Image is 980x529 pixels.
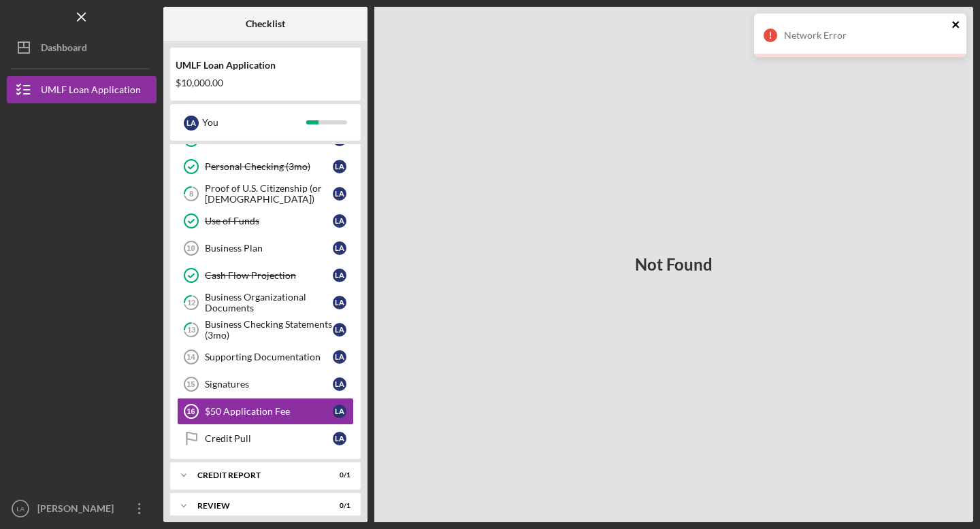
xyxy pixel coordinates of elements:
[7,76,157,103] button: UMLF Loan Application
[333,241,346,255] div: L A
[34,495,122,526] div: [PERSON_NAME]
[205,406,333,417] div: $50 Application Fee
[205,352,333,362] div: Supporting Documentation
[246,18,285,29] b: Checklist
[177,343,354,371] a: 14Supporting DocumentationLA
[177,398,354,425] a: 16$50 Application FeeLA
[205,319,333,341] div: Business Checking Statements (3mo)
[177,371,354,398] a: 15SignaturesLA
[186,380,195,388] tspan: 15
[197,502,316,510] div: Review
[205,183,333,205] div: Proof of U.S. Citizenship (or [DEMOGRAPHIC_DATA])
[177,316,354,343] a: 13Business Checking Statements (3mo)LA
[176,78,355,88] div: $10,000.00
[333,323,346,337] div: L A
[205,292,333,313] div: Business Organizational Documents
[177,235,354,262] a: 10Business PlanLA
[333,269,346,282] div: L A
[205,433,333,444] div: Credit Pull
[186,244,195,252] tspan: 10
[951,19,961,32] button: close
[326,471,350,479] div: 0 / 1
[205,379,333,390] div: Signatures
[177,425,354,452] a: Credit PullLA
[7,495,157,522] button: LA[PERSON_NAME]
[635,255,713,274] h3: Not Found
[177,207,354,235] a: Use of FundsLA
[7,34,157,61] button: Dashboard
[177,180,354,207] a: 8Proof of U.S. Citizenship (or [DEMOGRAPHIC_DATA])LA
[187,326,195,335] tspan: 13
[205,161,333,172] div: Personal Checking (3mo)
[187,298,195,307] tspan: 12
[177,262,354,289] a: Cash Flow ProjectionLA
[784,30,947,41] div: Network Error
[205,216,333,226] div: Use of Funds
[16,505,24,513] text: LA
[202,111,306,134] div: You
[186,353,195,361] tspan: 14
[197,471,316,479] div: Credit report
[333,160,346,173] div: L A
[326,502,350,510] div: 0 / 1
[333,377,346,391] div: L A
[184,116,199,131] div: L A
[333,350,346,364] div: L A
[205,243,333,254] div: Business Plan
[189,190,193,199] tspan: 8
[333,187,346,201] div: L A
[41,34,87,65] div: Dashboard
[177,153,354,180] a: Personal Checking (3mo)LA
[176,60,355,71] div: UMLF Loan Application
[333,432,346,445] div: L A
[186,407,195,415] tspan: 16
[205,270,333,281] div: Cash Flow Projection
[333,296,346,309] div: L A
[177,289,354,316] a: 12Business Organizational DocumentsLA
[41,76,141,107] div: UMLF Loan Application
[333,214,346,228] div: L A
[333,405,346,418] div: L A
